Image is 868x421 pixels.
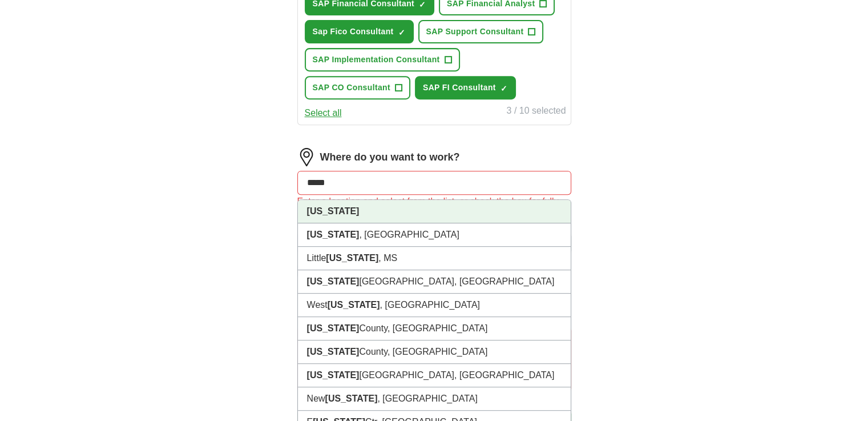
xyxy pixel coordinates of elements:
strong: [US_STATE] [307,370,360,380]
strong: [US_STATE] [307,230,360,239]
label: Where do you want to work? [320,150,460,165]
div: 3 / 10 selected [506,104,566,120]
span: ✓ [500,84,507,93]
li: New , [GEOGRAPHIC_DATA] [298,387,571,411]
strong: [US_STATE] [325,394,378,403]
li: [GEOGRAPHIC_DATA], [GEOGRAPHIC_DATA] [298,364,571,387]
strong: [US_STATE] [307,276,360,286]
span: SAP Implementation Consultant [313,54,440,66]
span: Sap Fico Consultant [313,26,394,38]
span: SAP Support Consultant [426,26,524,38]
button: SAP FI Consultant✓ [415,76,516,99]
img: location.png [297,148,316,166]
strong: [US_STATE] [307,347,360,356]
li: West , [GEOGRAPHIC_DATA] [298,294,571,317]
strong: [US_STATE] [307,206,360,216]
button: Sap Fico Consultant✓ [305,20,414,43]
button: SAP Implementation Consultant [305,48,460,71]
li: [GEOGRAPHIC_DATA], [GEOGRAPHIC_DATA] [298,270,571,294]
button: SAP CO Consultant [305,76,410,99]
li: , [GEOGRAPHIC_DATA] [298,223,571,247]
strong: [US_STATE] [328,300,380,310]
span: SAP FI Consultant [423,82,496,94]
button: SAP Support Consultant [418,20,544,43]
button: Select all [305,106,342,120]
span: SAP CO Consultant [313,82,390,94]
div: Enter a location and select from the list, or check the box for fully remote roles [297,195,571,222]
strong: [US_STATE] [326,253,378,263]
span: ✓ [398,28,405,37]
li: Little , MS [298,247,571,270]
strong: [US_STATE] [307,323,360,333]
li: County, [GEOGRAPHIC_DATA] [298,340,571,364]
li: County, [GEOGRAPHIC_DATA] [298,317,571,340]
